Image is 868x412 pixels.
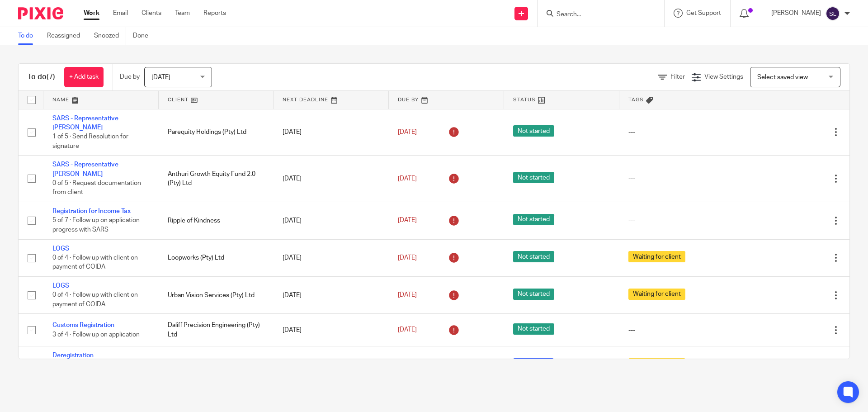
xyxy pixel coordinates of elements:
a: LOGS [52,246,69,252]
span: Waiting for client [628,358,685,369]
p: Due by [120,72,140,81]
td: Daliff Precision Engineering (Pty) Ltd [159,314,274,346]
a: SARS - Representative [PERSON_NAME] [52,115,118,131]
p: [PERSON_NAME] [771,9,821,18]
img: Pixie [18,7,63,19]
span: [DATE] [398,129,417,135]
span: [DATE] [398,292,417,298]
span: 0 of 4 · Follow up with client on payment of COIDA [52,292,138,308]
td: Parequity Holdings (Pty) Ltd [159,109,274,156]
span: Not started [513,251,554,262]
span: Select saved view [757,74,808,81]
td: [DATE] [274,109,389,156]
a: Done [133,27,155,45]
td: Lovesolar (Pty) Ltd [159,346,274,383]
span: [DATE] [398,218,417,224]
span: Not started [513,323,554,335]
span: View Settings [704,74,743,80]
span: [DATE] [398,327,417,333]
span: Not started [513,214,554,225]
td: [DATE] [274,277,389,314]
input: Search [556,11,637,19]
a: Deregistration [52,352,94,359]
a: + Add task [64,67,104,87]
div: --- [628,128,726,137]
span: Not started [513,125,554,137]
a: Reports [203,9,226,18]
span: [DATE] [398,255,417,261]
a: Clients [142,9,161,18]
span: 3 of 4 · Follow up on application [52,331,140,338]
a: Email [113,9,128,18]
span: [DATE] [398,175,417,182]
span: (7) [47,73,55,81]
span: Get Support [686,10,721,16]
td: Urban Vision Services (Pty) Ltd [159,277,274,314]
td: [DATE] [274,239,389,276]
h1: To do [28,72,55,82]
td: [DATE] [274,202,389,239]
span: Not started [513,172,554,183]
td: Anthuri Growth Equity Fund 2.0 (Pty) Ltd [159,156,274,202]
td: [DATE] [274,156,389,202]
a: Customs Registration [52,322,114,328]
span: Tags [628,97,644,102]
a: Work [84,9,99,18]
span: Waiting for client [628,289,685,300]
span: 0 of 4 · Follow up with client on payment of COIDA [52,255,138,270]
td: [DATE] [274,314,389,346]
a: Snoozed [94,27,126,45]
span: In progress [513,358,554,369]
td: Loopworks (Pty) Ltd [159,239,274,276]
a: Reassigned [47,27,87,45]
span: 0 of 5 · Request documentation from client [52,180,141,196]
a: LOGS [52,283,69,289]
div: --- [628,174,726,183]
span: Waiting for client [628,251,685,262]
a: To do [18,27,40,45]
span: Filter [670,74,685,80]
img: svg%3E [826,6,840,21]
a: Team [175,9,190,18]
span: [DATE] [151,74,170,81]
div: --- [628,326,726,335]
td: [DATE] [274,346,389,383]
span: Not started [513,289,554,300]
span: 1 of 5 · Send Resolution for signature [52,133,128,149]
span: 5 of 7 · Follow up on application progress with SARS [52,218,140,233]
td: Ripple of Kindness [159,202,274,239]
a: SARS - Representative [PERSON_NAME] [52,161,118,177]
div: --- [628,216,726,225]
a: Registration for Income Tax [52,208,131,214]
